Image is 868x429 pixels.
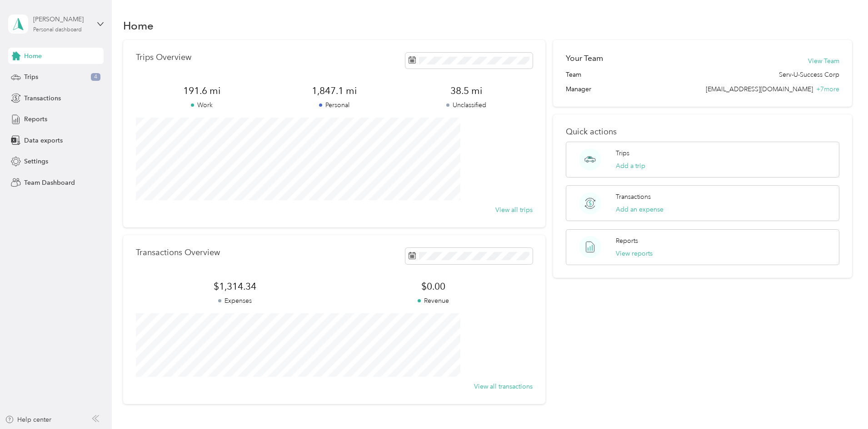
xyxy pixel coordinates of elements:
[474,382,533,391] button: View all transactions
[136,280,334,293] span: $1,314.34
[33,27,82,33] div: Personal dashboard
[334,296,532,306] p: Revenue
[24,157,48,166] span: Settings
[33,15,90,24] div: [PERSON_NAME]
[123,21,154,30] h1: Home
[616,205,663,214] button: Add an expense
[268,100,400,110] p: Personal
[24,136,63,145] span: Data exports
[24,94,61,103] span: Transactions
[816,85,839,93] span: + 7 more
[24,72,38,82] span: Trips
[808,56,839,66] button: View Team
[400,84,533,97] span: 38.5 mi
[566,84,591,94] span: Manager
[136,100,268,110] p: Work
[24,178,75,187] span: Team Dashboard
[136,84,268,97] span: 191.6 mi
[268,84,400,97] span: 1,847.1 mi
[5,415,51,424] button: Help center
[616,249,653,258] button: View reports
[136,248,220,257] p: Transactions Overview
[616,236,638,246] p: Reports
[91,73,100,81] span: 4
[616,192,651,202] p: Transactions
[566,70,581,79] span: Team
[817,378,868,429] iframe: Everlance-gr Chat Button Frame
[24,114,47,124] span: Reports
[566,53,603,64] h2: Your Team
[136,53,191,62] p: Trips Overview
[400,100,533,110] p: Unclassified
[566,127,839,137] p: Quick actions
[616,161,645,171] button: Add a trip
[706,85,813,93] span: [EMAIL_ADDRESS][DOMAIN_NAME]
[24,51,42,61] span: Home
[136,296,334,306] p: Expenses
[616,148,629,158] p: Trips
[334,280,532,293] span: $0.00
[495,205,533,215] button: View all trips
[779,70,839,79] span: Serv-U-Success Corp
